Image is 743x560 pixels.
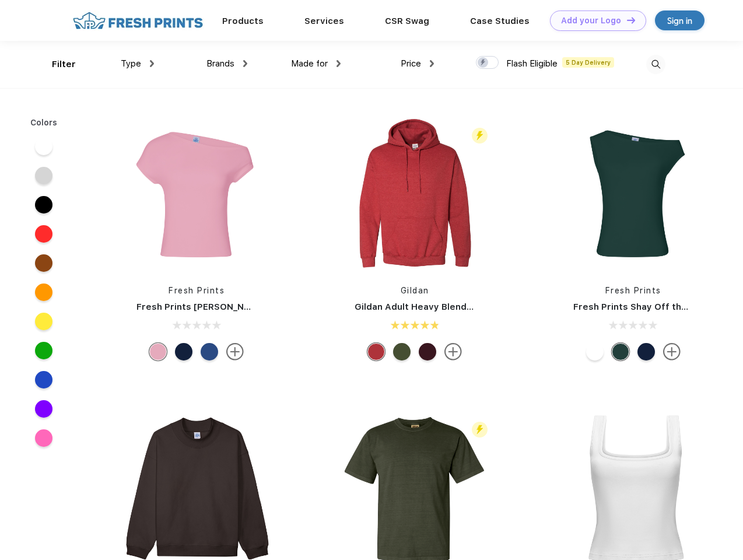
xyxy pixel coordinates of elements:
[562,57,614,68] span: 5 Day Delivery
[136,302,363,312] a: Fresh Prints [PERSON_NAME] Off the Shoulder Top
[201,343,218,360] div: True Blue
[222,16,264,26] a: Products
[337,118,492,273] img: func=resize&h=266
[430,60,434,67] img: dropdown.png
[556,118,711,273] img: func=resize&h=266
[304,16,344,26] a: Services
[393,343,411,360] div: Military Green
[355,302,609,312] a: Gildan Adult Heavy Blend 8 Oz. 50/50 Hooded Sweatshirt
[291,58,328,69] span: Made for
[22,117,66,129] div: Colors
[646,55,665,74] img: desktop_search.svg
[627,17,635,23] img: DT
[612,343,629,360] div: Green
[419,343,436,360] div: Maroon
[52,58,76,71] div: Filter
[206,58,234,69] span: Brands
[444,343,462,360] img: more.svg
[586,343,604,360] div: White
[121,58,141,69] span: Type
[150,60,154,67] img: dropdown.png
[506,58,558,69] span: Flash Eligible
[337,60,341,67] img: dropdown.png
[149,343,167,360] div: Light Pink
[401,286,429,295] a: Gildan
[663,343,681,360] img: more.svg
[385,16,429,26] a: CSR Swag
[401,58,421,69] span: Price
[175,343,192,360] div: Navy
[472,422,488,437] img: flash_active_toggle.svg
[605,286,661,295] a: Fresh Prints
[561,16,621,26] div: Add your Logo
[226,343,244,360] img: more.svg
[119,118,274,273] img: func=resize&h=266
[637,343,655,360] div: Navy
[69,10,206,31] img: fo%20logo%202.webp
[243,60,247,67] img: dropdown.png
[472,128,488,143] img: flash_active_toggle.svg
[169,286,225,295] a: Fresh Prints
[367,343,385,360] div: Hth Spt Scrlt Rd
[655,10,705,30] a: Sign in
[667,14,692,27] div: Sign in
